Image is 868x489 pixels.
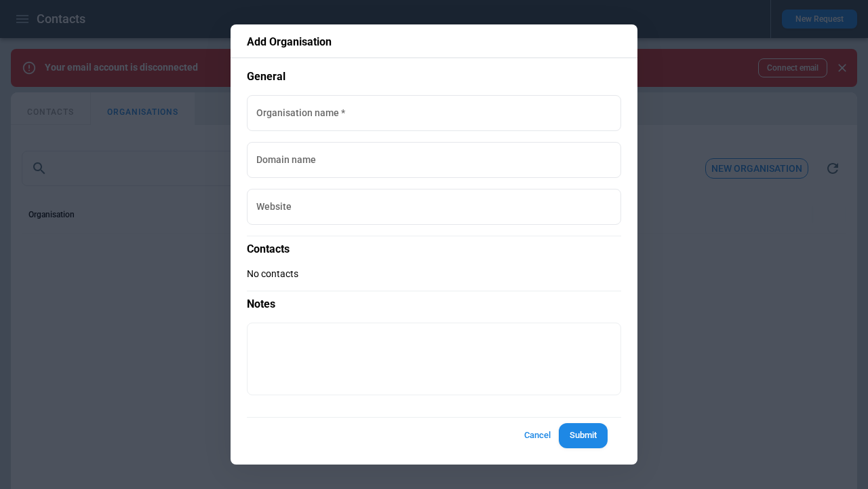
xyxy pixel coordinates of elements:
[559,423,608,448] button: Submit
[247,236,621,257] p: Contacts
[247,291,621,312] p: Notes
[247,35,621,49] p: Add Organisation
[515,423,559,448] button: Cancel
[247,69,621,84] p: General
[247,268,621,280] p: No contacts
